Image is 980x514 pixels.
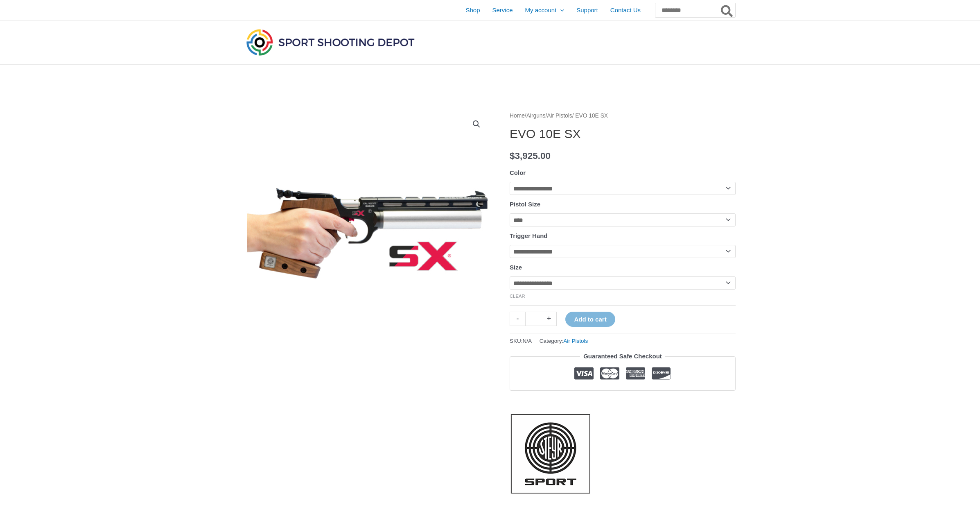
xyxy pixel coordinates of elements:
[510,264,522,271] label: Size
[547,113,572,119] a: Air Pistols
[244,111,490,356] img: EVO 10E SX
[510,336,532,346] span: SKU:
[580,351,665,362] legend: Guaranteed Safe Checkout
[526,113,546,119] a: Airguns
[469,117,484,131] a: View full-screen image gallery
[719,3,735,17] button: Search
[510,151,551,161] bdi: 3,925.00
[510,127,736,141] h1: EVO 10E SX
[510,397,736,407] iframe: Customer reviews powered by Trustpilot
[510,201,540,208] label: Pistol Size
[541,312,557,326] a: +
[510,294,525,299] a: Clear options
[540,336,588,346] span: Category:
[510,312,525,326] a: -
[510,232,548,239] label: Trigger Hand
[565,312,615,327] button: Add to cart
[563,338,588,344] a: Air Pistols
[510,111,736,121] nav: Breadcrumb
[523,338,532,344] span: N/A
[510,113,525,119] a: Home
[510,169,526,176] label: Color
[510,413,592,495] a: Steyr Sport
[525,312,541,326] input: Product quantity
[510,151,515,161] span: $
[244,27,416,57] img: Sport Shooting Depot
